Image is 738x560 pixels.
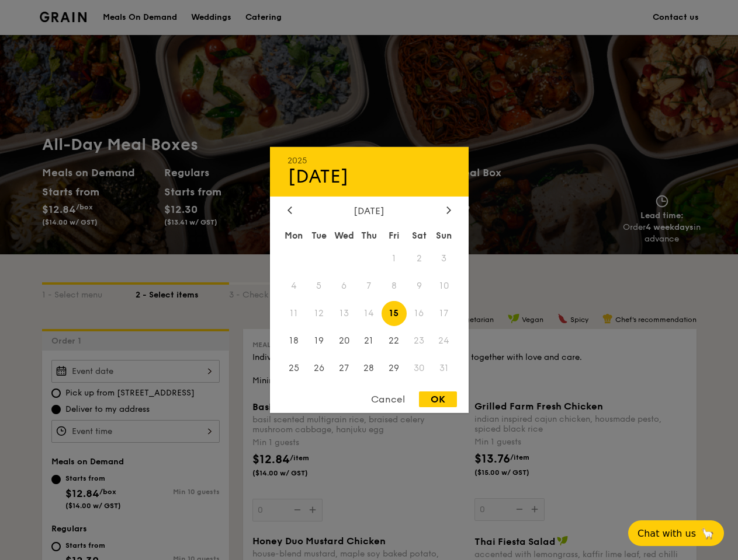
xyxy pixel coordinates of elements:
div: 2025 [287,156,451,166]
span: 9 [407,274,432,299]
span: 13 [331,301,356,326]
span: 18 [282,328,307,353]
span: 20 [331,328,356,353]
span: 15 [382,301,407,326]
div: Sun [432,225,457,246]
div: Fri [382,225,407,246]
span: 4 [282,274,307,299]
span: 7 [356,274,382,299]
button: Chat with us🦙 [628,520,724,546]
div: Thu [356,225,382,246]
span: 23 [407,328,432,353]
div: OK [419,391,457,407]
span: 26 [306,355,331,380]
span: 16 [407,301,432,326]
span: 1 [382,246,407,271]
span: 19 [306,328,331,353]
div: Mon [282,225,307,246]
div: Sat [407,225,432,246]
span: 22 [382,328,407,353]
span: 🦙 [701,527,715,540]
span: 8 [382,274,407,299]
div: Cancel [359,391,417,407]
span: 21 [356,328,382,353]
span: 10 [432,274,457,299]
div: [DATE] [287,166,451,188]
span: 6 [331,274,356,299]
span: 24 [432,328,457,353]
div: [DATE] [287,205,451,216]
span: 14 [356,301,382,326]
span: 31 [432,355,457,380]
span: Chat with us [637,528,696,539]
span: 27 [331,355,356,380]
span: 11 [282,301,307,326]
div: Tue [306,225,331,246]
span: 28 [356,355,382,380]
span: 17 [432,301,457,326]
span: 29 [382,355,407,380]
div: Wed [331,225,356,246]
span: 25 [282,355,307,380]
span: 12 [306,301,331,326]
span: 5 [306,274,331,299]
span: 3 [432,246,457,271]
span: 30 [407,355,432,380]
span: 2 [407,246,432,271]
